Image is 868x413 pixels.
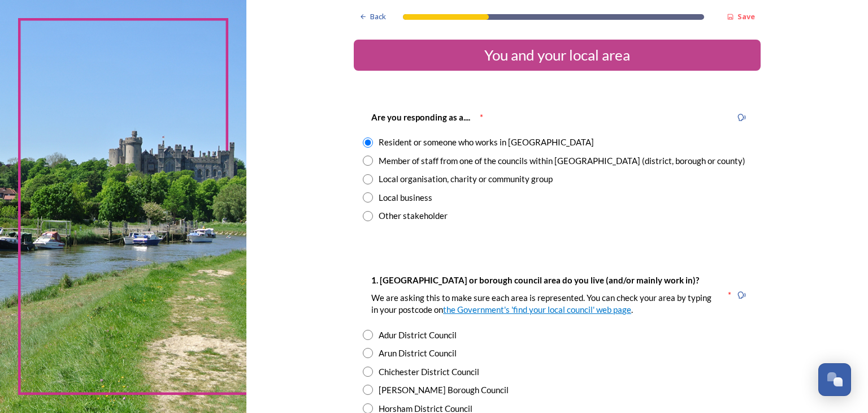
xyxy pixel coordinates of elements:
[379,136,594,149] div: Resident or someone who works in [GEOGRAPHIC_DATA]
[379,173,553,186] div: Local organisation, charity or community group
[379,191,432,204] div: Local business
[379,154,745,167] div: Member of staff from one of the councils within [GEOGRAPHIC_DATA] (district, borough or county)
[371,275,699,285] strong: 1. [GEOGRAPHIC_DATA] or borough council area do you live (and/or mainly work in)?
[818,363,851,396] button: Open Chat
[737,11,755,21] strong: Save
[443,304,631,315] a: the Government's 'find your local council' web page
[379,365,479,378] div: Chichester District Council
[371,112,470,122] strong: Are you responding as a....
[379,384,509,397] div: [PERSON_NAME] Borough Council
[379,209,448,222] div: Other stakeholder
[379,347,457,360] div: Arun District Council
[379,329,457,342] div: Adur District Council
[358,44,756,66] div: You and your local area
[371,292,718,316] p: We are asking this to make sure each area is represented. You can check your area by typing in yo...
[370,11,386,22] span: Back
